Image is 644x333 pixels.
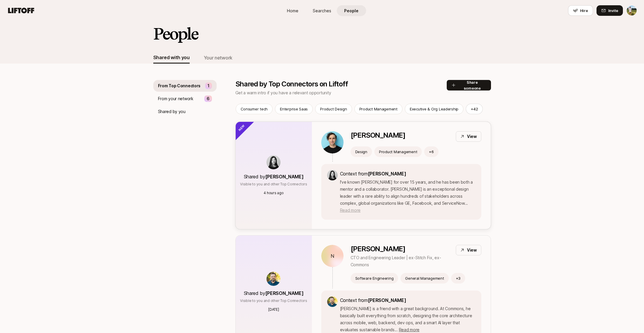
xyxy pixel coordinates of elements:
[344,8,358,14] span: People
[424,146,439,157] button: +6
[287,8,298,14] span: Home
[153,54,190,61] div: Shared with you
[158,108,186,115] p: Shared by you
[208,82,210,89] p: 1
[264,190,283,196] p: 4 hours ago
[597,5,623,16] button: Invite
[153,52,190,64] button: Shared with you
[359,106,397,112] p: Product Management
[626,5,637,16] button: Tyler Kieft
[340,179,475,214] p: I've known [PERSON_NAME] for over 15 years, and he has been both a mentor and a collaborator. [PE...
[240,298,307,303] p: Visible to you and other Top Connectors
[158,95,193,102] p: From your network
[244,173,304,180] p: Shared by
[327,296,338,307] img: 94ddba96_162a_4062_a6fe_bdab82155b16.jpg
[467,247,477,254] p: View
[351,254,451,268] p: CTO and Engineering Leader | ex-Stitch Fix, ex-Commons
[447,80,491,90] button: Share someone
[399,327,419,332] span: Read more
[351,131,405,139] p: [PERSON_NAME]
[153,25,198,42] h2: People
[204,52,232,64] button: Your network
[627,6,637,16] img: Tyler Kieft
[568,5,593,16] button: Hire
[467,133,477,140] p: View
[321,131,344,153] img: e8bc5d3e_179f_4dcf_a9fd_880fe2c1c5af.jpg
[241,106,268,112] p: Consumer tech
[340,170,475,177] p: Context from
[351,245,451,253] p: [PERSON_NAME]
[307,5,337,16] a: Searches
[320,106,347,112] p: Product Design
[266,272,281,286] img: 94ddba96_162a_4062_a6fe_bdab82155b16.jpg
[235,80,447,88] p: Shared by Top Connectors on Liftoff
[451,273,465,284] button: +3
[340,296,475,304] p: Context from
[266,155,281,169] img: a6da1878_b95e_422e_bba6_ac01d30c5b5f.jpg
[235,89,447,96] p: Get a warm intro if you have a relevant opportunity
[608,8,618,13] span: Invite
[331,252,334,259] p: N
[235,122,491,229] a: Shared by[PERSON_NAME]Visible to you and other Top Connectors4 hours ago[PERSON_NAME]ViewDesignPr...
[204,54,232,62] div: Your network
[158,82,201,89] p: From Top Connectors
[405,275,444,281] p: General Management
[340,208,361,213] span: Read more
[268,307,279,312] p: [DATE]
[240,182,307,187] p: Visible to you and other Top Connectors
[580,8,588,13] span: Hire
[327,170,338,180] img: a6da1878_b95e_422e_bba6_ac01d30c5b5f.jpg
[278,5,307,16] a: Home
[226,112,255,141] div: New
[244,289,304,297] p: Shared by
[337,5,366,16] a: People
[207,95,210,102] p: 6
[410,106,458,112] p: Executive & Org Leadership
[466,104,483,114] button: +42
[368,297,406,303] span: [PERSON_NAME]
[379,149,417,155] p: Product Management
[265,174,304,180] span: [PERSON_NAME]
[368,171,406,177] span: [PERSON_NAME]
[265,290,304,296] span: [PERSON_NAME]
[313,8,331,14] span: Searches
[355,275,394,281] p: Software Engineering
[355,149,367,155] p: Design
[280,106,308,112] p: Enterprise Saas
